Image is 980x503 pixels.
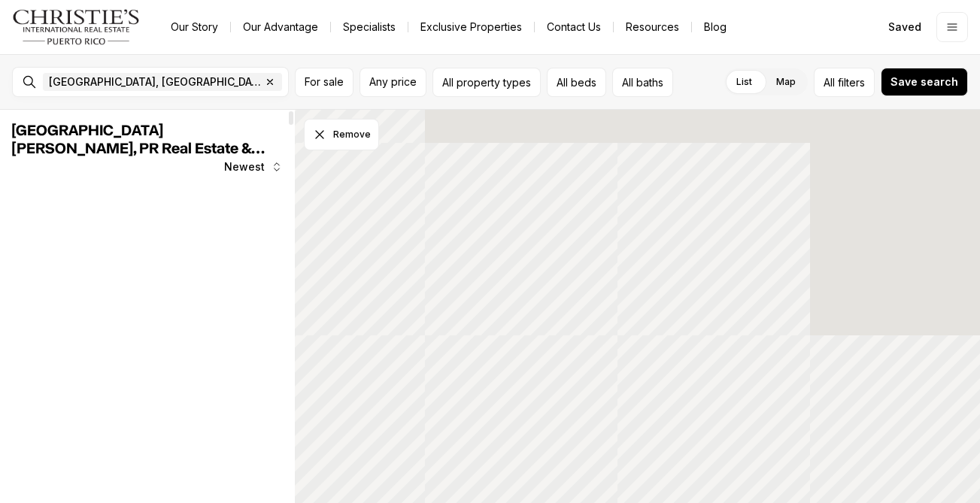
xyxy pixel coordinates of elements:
[331,17,408,38] a: Specialists
[888,21,921,33] span: Saved
[881,68,968,96] button: Save search
[159,17,230,38] a: Our Story
[12,9,141,45] img: logo
[49,76,261,88] span: [GEOGRAPHIC_DATA], [GEOGRAPHIC_DATA], [GEOGRAPHIC_DATA]
[724,68,764,95] label: List
[305,76,344,88] span: For sale
[936,12,968,42] button: Open menu
[432,68,541,97] button: All property types
[304,119,379,150] button: Dismiss drawing
[879,12,930,42] a: Saved
[231,17,330,38] a: Our Advantage
[890,76,958,88] span: Save search
[838,74,865,90] span: filters
[408,17,534,38] a: Exclusive Properties
[369,76,417,88] span: Any price
[215,152,292,182] button: Newest
[764,68,808,95] label: Map
[814,68,875,97] button: Allfilters
[612,68,673,97] button: All baths
[824,74,835,90] span: All
[295,68,353,97] button: For sale
[614,17,691,38] a: Resources
[224,161,265,173] span: Newest
[692,17,739,38] a: Blog
[535,17,613,38] button: Contact Us
[547,68,606,97] button: All beds
[12,123,265,174] span: [GEOGRAPHIC_DATA][PERSON_NAME], PR Real Estate & Homes for Sale
[360,68,426,97] button: Any price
